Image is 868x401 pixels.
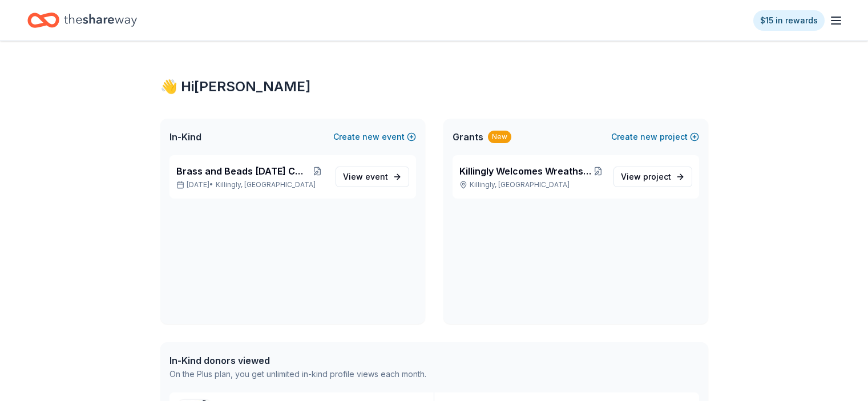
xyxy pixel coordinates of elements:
span: project [643,172,671,181]
span: In-Kind [169,130,201,144]
a: $15 in rewards [753,10,825,31]
span: View [343,170,388,184]
div: On the Plus plan, you get unlimited in-kind profile views each month. [169,367,426,381]
a: View project [613,167,692,187]
span: event [365,172,388,181]
span: new [640,130,657,144]
span: Killingly, [GEOGRAPHIC_DATA] [216,180,316,189]
span: new [362,130,380,144]
span: View [621,170,671,184]
span: Brass and Beads [DATE] Celebration [176,164,308,178]
span: Killingly Welcomes Wreaths Across [GEOGRAPHIC_DATA] [459,164,592,178]
button: Createnewevent [333,130,416,144]
a: Home [27,7,137,34]
span: Grants [453,130,483,144]
a: View event [336,167,409,187]
div: In-Kind donors viewed [169,354,426,367]
div: New [488,131,511,143]
button: Createnewproject [611,130,699,144]
div: 👋 Hi [PERSON_NAME] [160,78,708,96]
p: [DATE] • [176,180,326,189]
p: Killingly, [GEOGRAPHIC_DATA] [459,180,604,189]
